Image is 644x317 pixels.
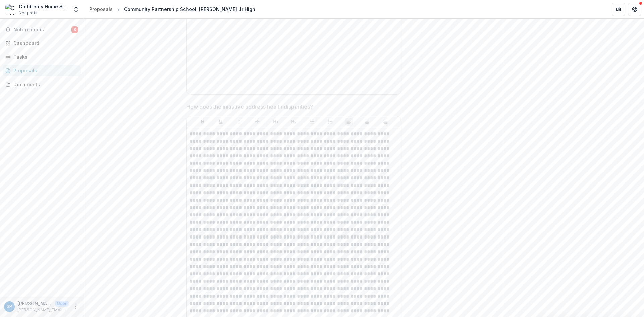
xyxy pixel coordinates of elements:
[5,4,16,15] img: Children's Home Society of Florida, Inc.
[17,307,69,313] p: [PERSON_NAME][EMAIL_ADDRESS][PERSON_NAME][DOMAIN_NAME]
[3,24,81,35] button: Notifications8
[19,10,38,16] span: Nonprofit
[17,300,52,307] p: [PERSON_NAME]
[13,81,75,88] div: Documents
[363,118,371,126] button: Align Center
[186,103,313,111] p: How does the initiative address health disparities?
[87,4,258,14] nav: breadcrumb
[3,51,81,62] a: Tasks
[13,40,75,47] div: Dashboard
[235,118,243,126] button: Italicize
[3,65,81,76] a: Proposals
[124,6,255,13] div: Community Partnership School: [PERSON_NAME] Jr High
[217,118,225,126] button: Underline
[199,118,207,126] button: Bold
[272,118,280,126] button: Heading 1
[290,118,298,126] button: Heading 2
[13,67,75,74] div: Proposals
[87,4,115,14] a: Proposals
[253,118,261,126] button: Strike
[13,53,75,60] div: Tasks
[55,301,69,307] p: User
[628,3,641,16] button: Get Help
[3,38,81,49] a: Dashboard
[71,303,79,311] button: More
[612,3,625,16] button: Partners
[89,6,113,13] div: Proposals
[13,27,71,33] span: Notifications
[3,79,81,90] a: Documents
[326,118,334,126] button: Ordered List
[71,26,78,33] span: 8
[71,3,81,16] button: Open entity switcher
[381,118,389,126] button: Align Right
[345,118,353,126] button: Align Left
[7,304,12,309] div: Stacie Panton
[19,3,69,10] div: Children's Home Society of [US_STATE], Inc.
[308,118,316,126] button: Bullet List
